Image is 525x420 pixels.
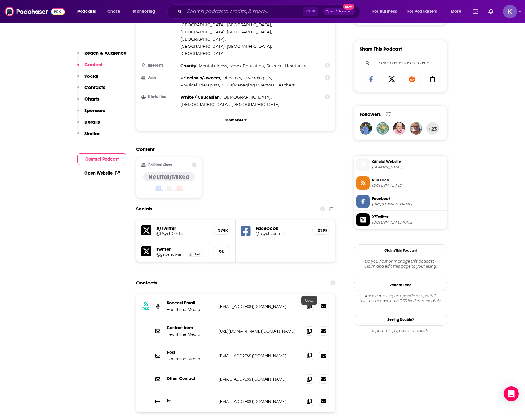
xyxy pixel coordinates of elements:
p: Healthline Media [167,332,213,337]
span: , [180,43,272,50]
button: Details [77,119,100,131]
a: @psychcentral [256,231,307,236]
span: Facebook [372,196,444,201]
span: [GEOGRAPHIC_DATA], [GEOGRAPHIC_DATA] [180,22,271,27]
span: Healthcare [285,63,308,68]
div: Search followers [360,57,441,69]
p: Content [84,62,103,67]
span: https://www.facebook.com/psychcentral [372,202,444,206]
img: gordonbruin [393,122,405,135]
span: [DEMOGRAPHIC_DATA] [231,102,280,107]
a: Show notifications dropdown [486,6,496,17]
span: , [180,36,226,43]
a: Official Website[DOMAIN_NAME] [356,158,444,171]
button: Open AdvancedNew [323,8,355,15]
span: Teachers [277,82,295,87]
h2: Content [136,146,330,152]
span: RSS Feed [372,177,444,183]
p: Healthline Media [167,356,213,362]
button: Claim This Podcast [354,244,447,256]
button: open menu [446,7,469,17]
input: Email address or username... [365,57,436,69]
span: Physical Therapists [180,82,219,87]
p: [EMAIL_ADDRESS][DOMAIN_NAME] [218,353,300,358]
button: Social [77,73,98,85]
p: Show More [225,118,243,122]
h5: 6k [218,249,225,254]
span: [DEMOGRAPHIC_DATA] [222,95,271,100]
button: open menu [403,7,446,17]
h3: Jobs [141,76,178,80]
p: Contact form [167,325,213,330]
p: [URL][DOMAIN_NAME][DOMAIN_NAME] [218,329,300,334]
span: , [180,74,221,82]
h5: Facebook [256,225,307,231]
h5: 374k [218,228,225,233]
h2: Contacts [136,277,157,289]
span: [GEOGRAPHIC_DATA] [180,51,225,56]
a: RSS Feed[DOMAIN_NAME] [356,176,444,190]
span: Followers [360,111,381,117]
p: Social [84,73,98,79]
button: Sponsors [77,107,105,119]
span: Mental illness [199,63,227,68]
p: Charts [84,96,99,102]
h3: Interests [141,63,178,67]
a: @gabehoward29 [156,252,186,257]
span: twitter.com/PsychCentral [372,220,444,225]
a: @PsychCentral [156,231,208,236]
span: [GEOGRAPHIC_DATA] [180,37,225,42]
p: Similar [84,131,100,136]
p: Podcast Email [167,300,213,306]
p: Other Contact [167,376,213,381]
span: Host [194,252,200,256]
span: For Podcasters [407,7,437,16]
a: Gabe Howard [189,253,192,256]
h5: 239k [318,228,325,233]
a: Charts [103,7,125,17]
div: Copy [301,296,317,305]
button: +23 [426,122,439,135]
span: CEOs/Managing Directors [222,82,274,87]
button: Contacts [77,84,105,96]
a: Facebook[URL][DOMAIN_NAME] [356,195,444,208]
span: , [199,62,228,69]
span: , [180,82,220,89]
span: Science [267,63,282,68]
h5: Twitter [156,246,208,252]
span: White / Caucasian [180,95,220,100]
img: BobSepulveda [410,122,422,135]
p: Contacts [84,84,105,90]
span: New [343,4,354,10]
div: Are we missing an episode or update? Use this to check the RSS feed immediately. [354,294,447,304]
div: 27 [386,111,391,117]
a: X/Twitter[DOMAIN_NAME][URL] [356,213,444,226]
span: , [180,62,197,69]
button: Charts [77,96,99,107]
a: ReportingAccts [360,122,372,135]
h3: Ethnicities [141,95,178,99]
button: Show profile menu [503,5,517,18]
span: , [180,21,272,28]
a: Share on Reddit [403,73,421,85]
img: RecliningPair [376,122,389,135]
img: Podchaser - Follow, Share and Rate Podcasts [5,6,65,17]
button: Refresh Feed [354,279,447,291]
p: Details [84,119,100,125]
span: psychcentral.com [372,165,444,170]
button: Content [77,62,103,73]
span: Do you host or manage this podcast? [354,259,447,264]
span: Principals/Owners [180,75,220,80]
span: More [451,7,461,16]
span: Open Advanced [326,10,352,13]
a: Show notifications dropdown [470,6,481,17]
span: Psychologists [243,75,271,80]
p: [EMAIL_ADDRESS][DOMAIN_NAME] [218,377,300,382]
img: User Profile [503,5,517,18]
span: , [243,74,272,82]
